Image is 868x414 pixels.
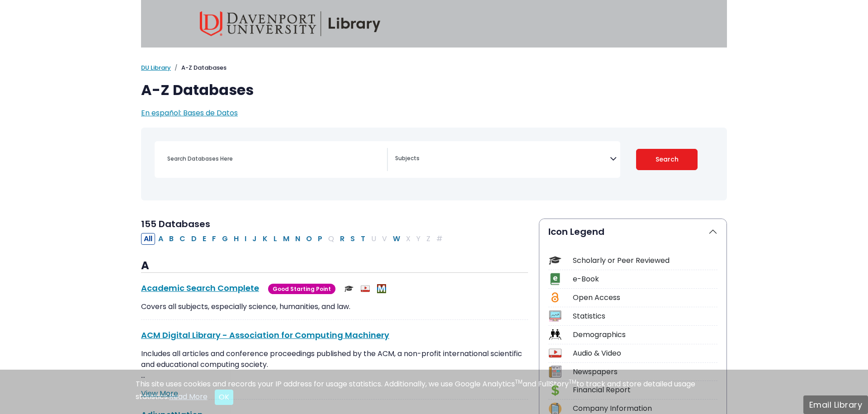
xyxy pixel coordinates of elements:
[549,310,561,322] img: Icon Statistics
[549,347,561,359] img: Icon Audio & Video
[141,233,155,245] button: All
[361,284,370,293] img: Audio & Video
[141,218,210,230] span: 155 Databases
[231,233,241,245] button: Filter Results H
[395,156,610,163] textarea: Search
[337,233,347,245] button: Filter Results R
[539,219,726,244] button: Icon Legend
[250,233,259,245] button: Filter Results J
[348,233,358,245] button: Filter Results S
[292,233,303,245] button: Filter Results N
[573,366,717,377] div: Newspapers
[141,233,446,243] div: Alpha-list to filter by first letter of database name
[219,233,231,245] button: Filter Results G
[141,108,238,118] a: En español: Bases de Datos
[549,328,561,341] img: Icon Demographics
[200,11,381,36] img: Davenport University Library
[141,81,727,99] h1: A-Z Databases
[549,254,561,266] img: Icon Scholarly or Peer Reviewed
[377,284,386,293] img: MeL (Michigan electronic Library)
[573,274,717,285] div: e-Book
[636,149,698,170] button: Submit for Search Results
[344,284,354,293] img: Scholarly or Peer Reviewed
[141,63,727,72] nav: breadcrumb
[315,233,325,245] button: Filter Results P
[268,284,335,294] span: Good Starting Point
[209,233,219,245] button: Filter Results F
[141,128,727,200] nav: Search filters
[166,233,176,245] button: Filter Results B
[215,390,233,405] button: Close
[156,233,166,245] button: Filter Results A
[177,233,188,245] button: Filter Results C
[358,233,368,245] button: Filter Results T
[200,233,209,245] button: Filter Results E
[390,233,403,245] button: Filter Results W
[141,259,528,273] h3: A
[271,233,280,245] button: Filter Results L
[303,233,315,245] button: Filter Results O
[573,329,717,340] div: Demographics
[549,273,561,285] img: Icon e-Book
[171,63,226,72] li: A-Z Databases
[573,292,717,303] div: Open Access
[141,282,259,294] a: Academic Search Complete
[549,291,561,304] img: Icon Open Access
[136,379,732,405] div: This site uses cookies and records your IP address for usage statistics. Additionally, we use Goo...
[280,233,292,245] button: Filter Results M
[141,329,389,341] a: ACM Digital Library - Association for Computing Machinery
[260,233,270,245] button: Filter Results K
[573,311,717,322] div: Statistics
[141,348,528,381] p: Includes all articles and conference proceedings published by the ACM, a non-profit international...
[573,255,717,266] div: Scholarly or Peer Reviewed
[242,233,249,245] button: Filter Results I
[515,378,523,385] sup: TM
[569,378,576,385] sup: TM
[189,233,199,245] button: Filter Results D
[141,301,528,312] p: Covers all subjects, especially science, humanities, and law.
[169,391,208,402] a: Read More
[162,152,387,165] input: Search database by title or keyword
[573,348,717,359] div: Audio & Video
[549,366,561,378] img: Icon Newspapers
[141,63,171,72] a: DU Library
